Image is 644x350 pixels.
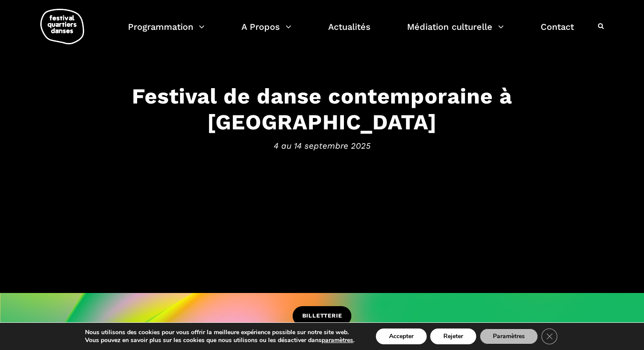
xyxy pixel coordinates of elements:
[85,336,354,344] p: Vous pouvez en savoir plus sur les cookies que nous utilisons ou les désactiver dans .
[430,329,476,344] button: Rejeter
[328,19,371,45] a: Actualités
[407,19,504,45] a: Médiation culturelle
[128,19,205,45] a: Programmation
[322,336,353,344] button: paramètres
[85,329,354,336] p: Nous utilisons des cookies pour vous offrir la meilleure expérience possible sur notre site web.
[541,329,557,344] button: Close GDPR Cookie Banner
[50,139,594,152] span: 4 au 14 septembre 2025
[302,311,342,321] span: BILLETTERIE
[376,329,427,344] button: Accepter
[241,19,291,45] a: A Propos
[40,9,84,44] img: logo-fqd-med
[50,83,594,135] h3: Festival de danse contemporaine à [GEOGRAPHIC_DATA]
[293,306,352,326] a: BILLETTERIE
[541,19,574,45] a: Contact
[480,329,538,344] button: Paramètres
